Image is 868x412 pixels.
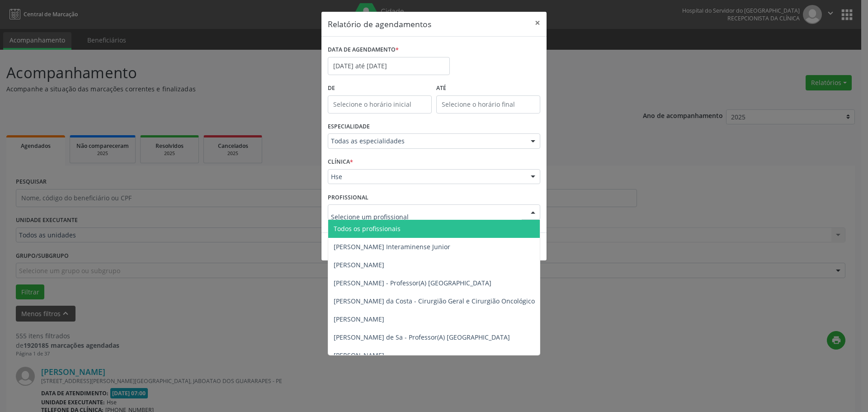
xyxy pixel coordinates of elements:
span: Todos os profissionais [334,224,401,233]
input: Selecione o horário inicial [328,95,432,114]
span: [PERSON_NAME] de Sa - Professor(A) [GEOGRAPHIC_DATA] [334,333,510,341]
input: Selecione o horário final [436,95,540,114]
input: Selecione um profissional [331,208,522,226]
span: Todas as especialidades [331,137,522,146]
label: CLÍNICA [328,155,353,169]
input: Selecione uma data ou intervalo [328,57,450,75]
span: [PERSON_NAME] [334,351,384,360]
span: [PERSON_NAME] [334,315,384,323]
label: PROFISSIONAL [328,190,368,204]
span: Hse [331,172,522,181]
label: ESPECIALIDADE [328,120,370,134]
label: ATÉ [436,81,540,95]
span: [PERSON_NAME] - Professor(A) [GEOGRAPHIC_DATA] [334,279,491,287]
label: De [328,81,432,95]
span: [PERSON_NAME] Interaminense Junior [334,242,450,251]
button: Close [528,12,547,34]
span: [PERSON_NAME] [334,260,384,269]
label: DATA DE AGENDAMENTO [328,43,399,57]
h5: Relatório de agendamentos [328,18,431,30]
span: [PERSON_NAME] da Costa - Cirurgião Geral e Cirurgião Oncológico [334,297,535,305]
